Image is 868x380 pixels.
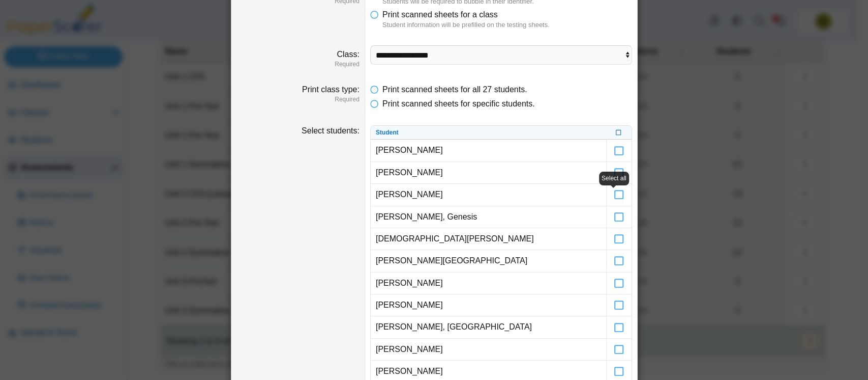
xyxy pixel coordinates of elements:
td: [DEMOGRAPHIC_DATA][PERSON_NAME] [371,228,606,250]
span: Print scanned sheets for specific students. [382,99,535,108]
label: Select students [302,126,360,135]
td: [PERSON_NAME][GEOGRAPHIC_DATA] [371,250,606,272]
dfn: Required [236,60,360,69]
td: [PERSON_NAME], [GEOGRAPHIC_DATA] [371,316,606,338]
td: [PERSON_NAME] [371,184,606,206]
td: [PERSON_NAME] [371,339,606,361]
span: Print scanned sheets for all 27 students. [382,85,527,94]
td: [PERSON_NAME] [371,140,606,161]
th: Student [371,126,606,140]
td: [PERSON_NAME] [371,273,606,294]
label: Class [337,50,359,59]
span: Print scanned sheets for a class [382,10,498,19]
dfn: Student information will be prefilled on the testing sheets. [382,20,632,30]
dfn: Required [236,95,360,104]
div: Select all [599,172,629,185]
td: [PERSON_NAME] [371,162,606,184]
label: Print class type [302,85,360,94]
td: [PERSON_NAME], Genesis [371,206,606,228]
td: [PERSON_NAME] [371,294,606,316]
